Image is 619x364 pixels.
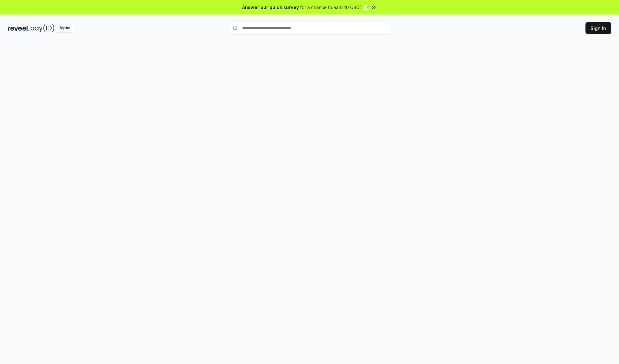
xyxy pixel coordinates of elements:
img: reveel_dark [8,24,29,32]
div: Alpha [56,24,74,32]
span: Answer our quick survey [242,4,299,11]
img: pay_id [31,24,54,32]
span: for a chance to earn 10 USDT 📝 [300,4,369,11]
button: Sign In [585,22,611,34]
